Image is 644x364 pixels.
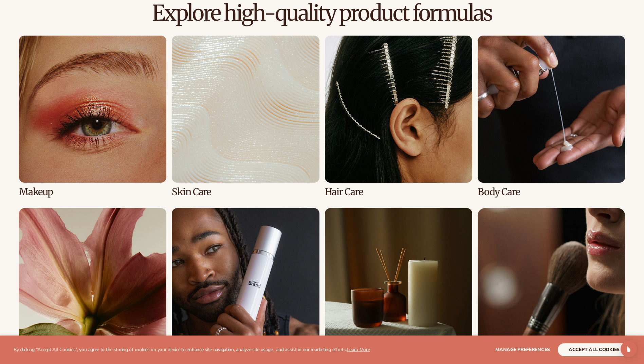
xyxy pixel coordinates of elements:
h2: Explore high-quality product formulas [19,2,625,24]
button: Manage preferences [495,343,550,356]
div: 1 / 8 [19,36,166,197]
div: 4 / 8 [478,36,625,197]
p: By clicking "Accept All Cookies", you agree to the storing of cookies on your device to enhance s... [14,347,370,353]
h3: Hair Care [325,187,472,197]
a: Learn More [347,346,370,353]
div: 2 / 8 [172,36,319,197]
h3: Body Care [478,187,625,197]
h3: Skin Care [172,187,319,197]
button: accept all cookies [558,343,630,356]
h3: Makeup [19,187,166,197]
div: Open Intercom Messenger [621,341,637,357]
span: Manage preferences [495,346,550,353]
div: 3 / 8 [325,36,472,197]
